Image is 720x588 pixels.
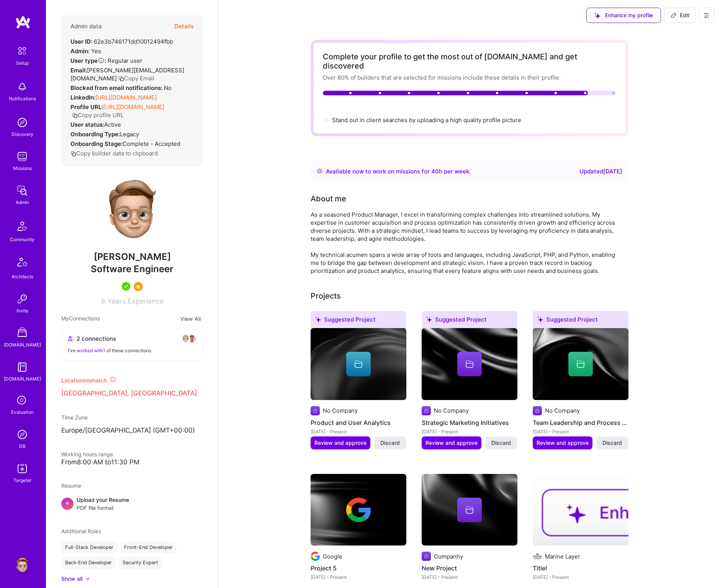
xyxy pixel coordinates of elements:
div: No Company [323,407,358,415]
img: logo [15,15,31,29]
div: Stand out in client searches by uploading a high quality profile picture [332,116,521,124]
div: Regular user [70,57,142,65]
button: Review and approve [311,436,370,449]
strong: Profile URL: [70,103,103,111]
div: Show all [61,575,82,583]
div: [DATE] - Present [311,573,406,581]
div: [DOMAIN_NAME] [4,375,41,383]
span: legacy [120,131,139,138]
i: icon SuggestedTeams [537,317,543,322]
div: Suggested Project [311,311,406,331]
div: Updated [DATE] [579,167,622,176]
div: Architects [11,273,33,281]
div: Community [10,235,34,243]
h4: Project 5 [311,563,406,573]
div: Front-End Developer [120,541,177,554]
strong: Admin: [70,47,90,55]
div: Companhy [434,552,463,560]
strong: User ID: [70,38,92,45]
img: Availability [317,168,323,174]
div: [DATE] - Present [533,428,628,436]
span: Additional Roles [61,528,101,534]
div: Targeter [13,476,31,484]
div: Marine Layer [545,552,580,560]
div: Evaluation [11,408,34,416]
a: [URL][DOMAIN_NAME] [103,103,164,111]
div: [DATE] - Present [311,428,406,436]
div: Notifications [9,95,36,103]
div: As a seasoned Product Manager, I excel in transforming complex challenges into streamlined soluti... [311,211,617,275]
div: Admin [16,198,29,206]
p: [GEOGRAPHIC_DATA], [GEOGRAPHIC_DATA] [61,389,203,398]
strong: Email: [70,67,87,74]
h4: Admin data [70,23,102,30]
img: Company logo [346,498,371,522]
button: Discard [596,436,628,449]
img: Company logo [311,552,320,561]
button: Enhance my profile [586,8,661,23]
h4: Team Leadership and Process Optimization [533,418,628,428]
img: A Store [15,325,30,341]
div: Security Expert [119,557,162,569]
div: Projects [311,290,341,302]
span: worked with 1 [77,348,105,353]
div: Discovery [11,130,33,138]
i: icon Copy [70,151,76,157]
span: Working hours range [61,451,113,457]
div: Suggested Project [533,311,628,331]
i: icon SuggestedTeams [315,317,321,322]
img: cover [311,474,406,546]
span: Review and approve [314,439,367,447]
button: Copy Email [118,74,154,82]
span: [PERSON_NAME] [61,251,203,263]
img: Architects [13,254,31,273]
img: avatar [181,334,190,343]
span: PDF file format [77,504,129,512]
button: Discard [485,436,517,449]
div: I've of these connections [68,346,196,354]
p: Europe/[GEOGRAPHIC_DATA] (GMT+00:00 ) [61,426,203,435]
span: Edit [671,11,689,19]
div: Missions [13,164,32,172]
div: [DATE] - Present [422,428,517,436]
img: Admin Search [15,427,30,442]
img: cover [422,328,517,400]
i: icon SelectionTeam [15,394,29,408]
div: Back-End Developer [61,557,116,569]
span: Resume [61,482,81,489]
span: Review and approve [425,439,478,447]
span: Time Zone [61,414,88,421]
span: My Connections [61,314,100,323]
strong: Blocked from email notifications: [70,84,164,91]
i: icon Collaborator [68,336,74,341]
h4: Title! [533,563,628,573]
button: Discard [374,436,406,449]
span: [PERSON_NAME][EMAIL_ADDRESS][DOMAIN_NAME] [70,67,184,82]
img: Company logo [533,406,542,415]
div: DB [19,442,26,450]
div: +Upload your ResumePDF file format [61,496,203,512]
i: Help [98,57,105,64]
img: discovery [15,115,30,130]
img: cover [422,474,517,546]
div: [DOMAIN_NAME] [4,341,41,349]
i: icon SuggestedTeams [594,13,601,19]
img: setup [14,43,30,59]
div: Google [323,552,342,560]
div: Over 80% of builders that are selected for missions include these details in their profile. [323,73,616,82]
span: Discard [380,439,400,447]
div: [DATE] - Present [422,573,517,581]
a: [URL][DOMAIN_NAME] [95,94,157,101]
img: Company logo [422,552,431,561]
button: Copy profile URL [72,111,124,119]
div: About me [311,193,346,204]
strong: LinkedIn: [70,94,95,101]
button: Review and approve [422,436,481,449]
i: icon SuggestedTeams [426,317,432,322]
img: User Avatar [15,557,30,573]
div: Upload your Resume [77,496,129,512]
img: Invite [15,291,30,307]
div: Suggested Project [422,311,517,331]
img: admin teamwork [15,183,30,198]
button: Details [174,15,194,38]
